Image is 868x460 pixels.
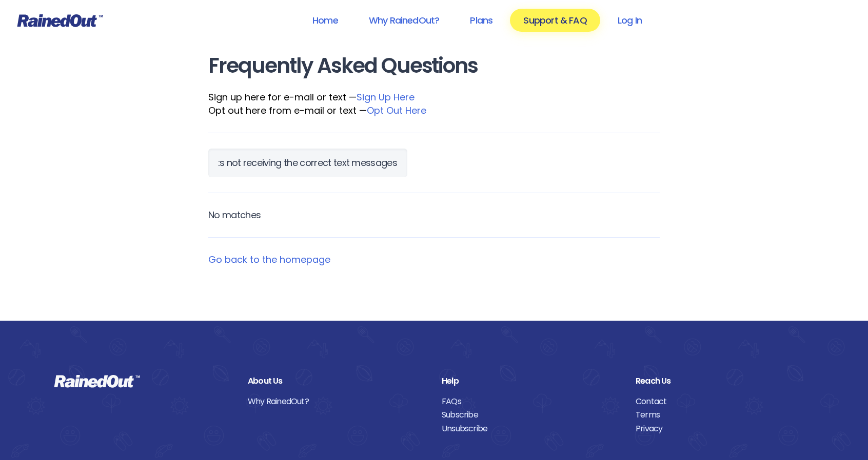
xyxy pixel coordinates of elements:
a: Terms [636,408,814,422]
a: Support & FAQ [510,9,600,32]
a: Why RainedOut? [248,395,426,408]
div: Help [442,374,620,388]
a: Opt Out Here [367,104,426,117]
a: Contact [636,395,814,408]
div: Sign up here for e-mail or text — [208,91,660,104]
div: No matches [208,208,660,238]
a: Log In [604,9,655,32]
input: Search FAQs… [208,149,407,177]
a: Unsubscribe [442,422,620,435]
a: Sign Up Here [357,91,415,103]
a: Why RainedOut? [356,9,453,32]
a: Home [299,9,351,32]
a: FAQs [442,395,620,408]
div: Opt out here from e-mail or text — [208,104,660,117]
h1: Frequently Asked Questions [208,54,660,77]
a: Go back to the homepage [208,253,330,266]
div: About Us [248,374,426,388]
div: Reach Us [636,374,814,388]
a: Privacy [636,422,814,435]
a: Plans [457,9,506,32]
a: Subscribe [442,408,620,422]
